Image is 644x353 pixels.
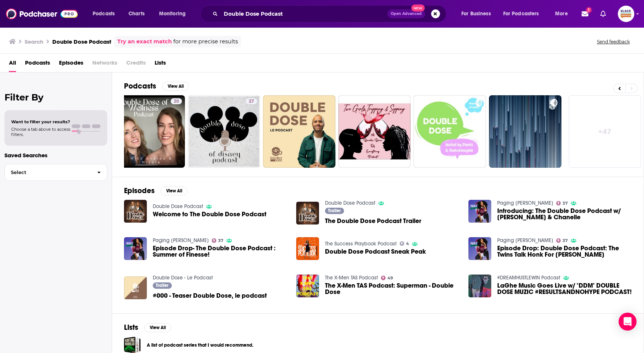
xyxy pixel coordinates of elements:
a: Show notifications dropdown [579,7,591,20]
span: Episode Drop: Double Dose Podcast: The Twins Talk Honk For [PERSON_NAME] [497,245,632,258]
div: Search podcasts, credits, & more... [207,5,453,22]
a: The X-Men TAS Podcast [325,275,378,281]
a: The Double Dose Podcast Trailer [325,218,421,224]
img: Episode Drop- The Double Dose Podcast : Summer of Finesse! [124,237,147,260]
span: Trailer [156,283,168,288]
button: open menu [456,8,500,20]
a: 20 [112,95,185,168]
span: Introducing: The Double Dose Podcast w/ [PERSON_NAME] & Chanelle [497,208,632,220]
a: The X-Men TAS Podcast: Superman - Double Dose [296,275,319,297]
a: Episodes [59,57,83,72]
a: Lists [155,57,166,72]
h2: Episodes [124,186,155,195]
span: 37 [563,202,568,205]
button: View All [162,82,189,91]
span: Want to filter your results? [11,119,70,124]
span: 27 [249,98,254,105]
a: Try an exact match [117,37,172,46]
p: Saved Searches [4,152,107,159]
a: Podcasts [25,57,50,72]
a: The X-Men TAS Podcast: Superman - Double Dose [325,282,459,295]
a: ListsView All [124,323,171,332]
a: PodcastsView All [124,81,189,91]
button: open menu [550,8,577,20]
a: The Success Playbook Podcast [325,241,397,247]
img: LaGhe Music Goes Live w/ "DDM" DOUBLE DOSE MUZIC #RESULTSANDNOHYPE PODCAST! [468,275,491,297]
span: Monitoring [159,9,186,19]
img: #000 - Teaser Double Dose, le podcast [124,276,147,299]
a: Welcome to The Double Dose Podcast [153,211,266,217]
a: A list of podcast series that I would recommend. [147,341,253,349]
button: View All [144,323,171,332]
a: Welcome to The Double Dose Podcast [124,200,147,223]
span: Logged in as blackpodcastingawards [618,6,634,22]
span: New [411,4,425,12]
a: Charts [124,8,149,20]
span: Trailer [328,208,341,213]
span: Open Advanced [391,12,422,16]
a: EpisodesView All [124,186,188,195]
a: The Double Dose Podcast Trailer [296,202,319,225]
img: Double Dose Podcast Sneak Peak [296,237,319,260]
button: open menu [87,8,124,20]
span: Select [5,170,91,175]
img: User Profile [618,6,634,22]
a: LaGhe Music Goes Live w/ "DDM" DOUBLE DOSE MUZIC #RESULTSANDNOHYPE PODCAST! [497,282,632,295]
button: Open AdvancedNew [387,9,425,18]
button: open menu [154,8,195,20]
span: #000 - Teaser Double Dose, le podcast [153,292,267,299]
a: Double Dose Podcast [325,200,375,206]
button: Send feedback [595,38,632,45]
a: #DREAMHUSTLEWIN Podcast [497,275,560,281]
a: Episode Drop- The Double Dose Podcast : Summer of Finesse! [153,245,287,258]
h2: Lists [124,323,138,332]
span: Podcasts [93,9,115,19]
a: Podchaser - Follow, Share and Rate Podcasts [6,7,78,21]
a: Show notifications dropdown [597,7,609,20]
a: All [9,57,16,72]
span: 1 [586,7,591,12]
span: Choose a tab above to access filters. [11,127,70,137]
span: 49 [387,276,393,280]
a: 37 [556,201,568,205]
span: For Business [461,9,491,19]
a: Paging Dr. Chanda [153,237,209,244]
span: Charts [129,9,145,19]
img: Introducing: The Double Dose Podcast w/ Dr. Chanda & Chanelle [468,200,491,223]
span: More [555,9,568,19]
a: 20 [171,98,182,104]
button: Show profile menu [618,6,634,22]
span: for more precise results [173,37,238,46]
a: 27 [188,95,260,168]
h3: Search [25,38,43,45]
a: 37 [556,238,568,243]
a: 27 [246,98,257,104]
span: 37 [218,239,223,242]
a: Double Dose Podcast [153,203,203,210]
span: Networks [92,57,117,72]
h3: Double Dose Podcast [52,38,111,45]
a: Paging Dr. Chanda [497,237,553,244]
h2: Podcasts [124,81,156,91]
a: 4 [400,241,409,246]
a: 37 [212,238,224,243]
input: Search podcasts, credits, & more... [221,8,387,20]
span: 4 [406,242,409,245]
span: For Podcasters [503,9,539,19]
img: Episode Drop: Double Dose Podcast: The Twins Talk Honk For Jesus [468,237,491,260]
a: Double Dose Podcast Sneak Peak [325,248,426,255]
button: View All [161,186,188,195]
